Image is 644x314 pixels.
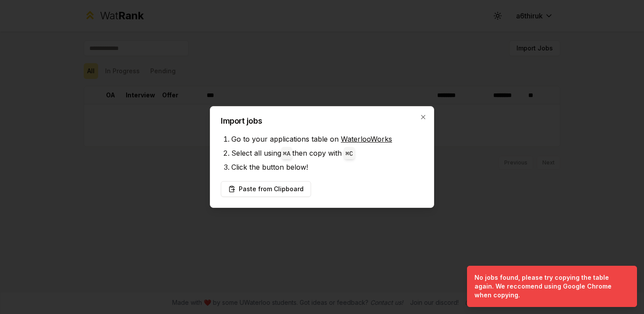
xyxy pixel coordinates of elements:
h2: Import jobs [221,117,423,125]
li: Select all using then copy with [231,146,423,160]
div: No jobs found, please try copying the table again. We reccomend using Google Chrome when copying. [474,273,626,300]
button: Paste from Clipboard [221,181,311,197]
li: Go to your applications table on [231,132,423,146]
a: WaterlooWorks [341,135,392,143]
li: Click the button below! [231,160,423,174]
code: ⌘ C [346,150,353,157]
code: ⌘ A [283,150,290,157]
